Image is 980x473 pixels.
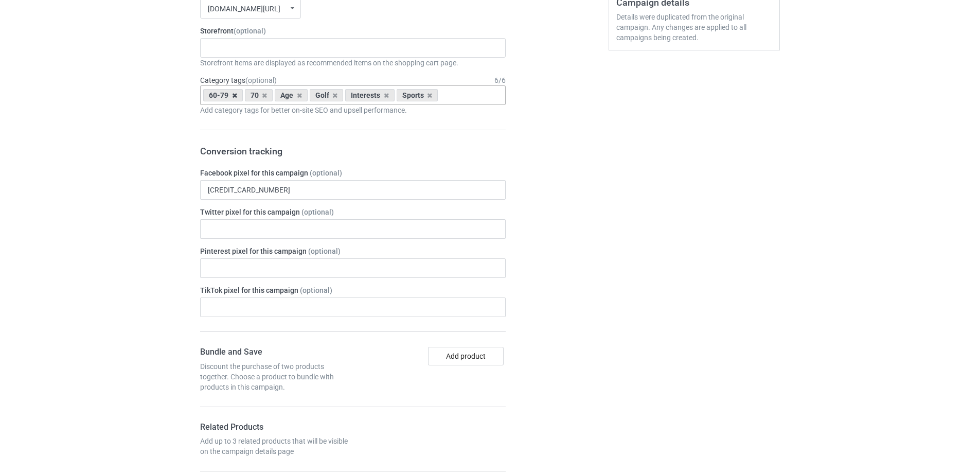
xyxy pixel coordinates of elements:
label: Twitter pixel for this campaign [200,207,506,217]
div: Sports [397,89,438,101]
h4: Related Products [200,422,349,433]
div: Age [275,89,308,101]
div: Details were duplicated from the original campaign. Any changes are applied to all campaigns bein... [616,12,772,43]
div: Interests [345,89,395,101]
div: 6 / 6 [494,75,506,85]
div: 70 [245,89,273,101]
span: (optional) [245,76,277,84]
h3: Conversion tracking [200,145,506,157]
label: Storefront [200,26,506,36]
span: (optional) [308,247,341,255]
label: TikTok pixel for this campaign [200,285,506,295]
label: Facebook pixel for this campaign [200,168,506,178]
div: [DOMAIN_NAME][URL] [208,5,280,12]
div: Storefront items are displayed as recommended items on the shopping cart page. [200,58,506,68]
div: 60-79 [203,89,243,101]
div: Add category tags for better on-site SEO and upsell performance. [200,105,506,115]
label: Category tags [200,75,277,85]
span: (optional) [301,208,334,216]
label: Pinterest pixel for this campaign [200,246,506,256]
div: Discount the purchase of two products together. Choose a product to bundle with products in this ... [200,361,349,392]
button: Add product [428,347,504,365]
h4: Bundle and Save [200,347,349,358]
div: Add up to 3 related products that will be visible on the campaign details page [200,436,349,457]
span: (optional) [234,27,266,35]
span: (optional) [310,169,342,177]
div: Golf [310,89,344,101]
span: (optional) [300,286,332,294]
